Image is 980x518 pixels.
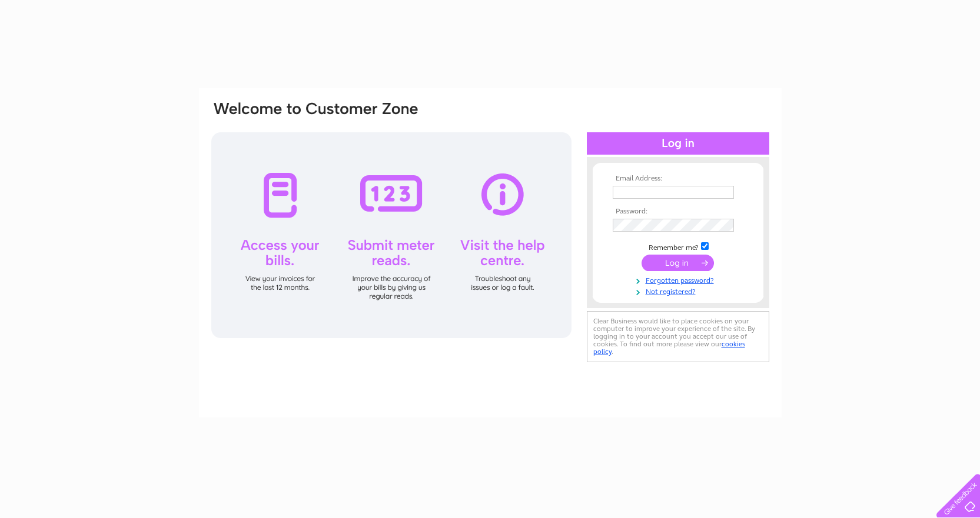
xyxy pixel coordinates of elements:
div: Clear Business would like to place cookies on your computer to improve your experience of the sit... [587,311,769,362]
a: cookies policy [593,340,745,356]
input: Submit [642,255,714,271]
a: Not registered? [613,285,746,296]
td: Remember me? [610,240,746,252]
th: Email Address: [610,175,746,183]
th: Password: [610,208,746,216]
a: Forgotten password? [613,274,746,285]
